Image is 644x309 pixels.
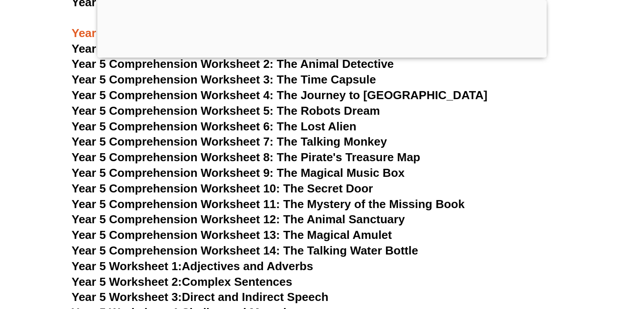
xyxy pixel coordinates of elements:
[72,150,420,164] a: Year 5 Comprehension Worksheet 8: The Pirate's Treasure Map
[72,290,328,304] a: Year 5 Worksheet 3:Direct and Indirect Speech
[72,57,394,71] a: Year 5 Comprehension Worksheet 2: The Animal Detective
[72,120,356,133] a: Year 5 Comprehension Worksheet 6: The Lost Alien
[72,275,182,288] span: Year 5 Worksheet 2:
[72,244,418,257] a: Year 5 Comprehension Worksheet 14: The Talking Water Bottle
[72,259,313,273] a: Year 5 Worksheet 1:Adjectives and Adverbs
[72,182,373,195] a: Year 5 Comprehension Worksheet 10: The Secret Door
[72,42,404,55] a: Year 5 Comprehension Worksheet 1: The Magical Bookstore
[72,73,376,86] a: Year 5 Comprehension Worksheet 3: The Time Capsule
[72,275,292,288] a: Year 5 Worksheet 2:Complex Sentences
[72,135,387,148] a: Year 5 Comprehension Worksheet 7: The Talking Monkey
[72,213,405,226] a: Year 5 Comprehension Worksheet 12: The Animal Sanctuary
[72,228,392,242] a: Year 5 Comprehension Worksheet 13: The Magical Amulet
[72,88,487,102] a: Year 5 Comprehension Worksheet 4: The Journey to [GEOGRAPHIC_DATA]
[491,208,644,309] iframe: Chat Widget
[72,197,465,211] a: Year 5 Comprehension Worksheet 11: The Mystery of the Missing Book
[72,259,182,273] span: Year 5 Worksheet 1:
[72,11,572,41] h3: Year 5 English Worksheets
[72,104,380,117] a: Year 5 Comprehension Worksheet 5: The Robots Dream
[72,290,182,304] span: Year 5 Worksheet 3:
[72,166,405,180] a: Year 5 Comprehension Worksheet 9: The Magical Music Box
